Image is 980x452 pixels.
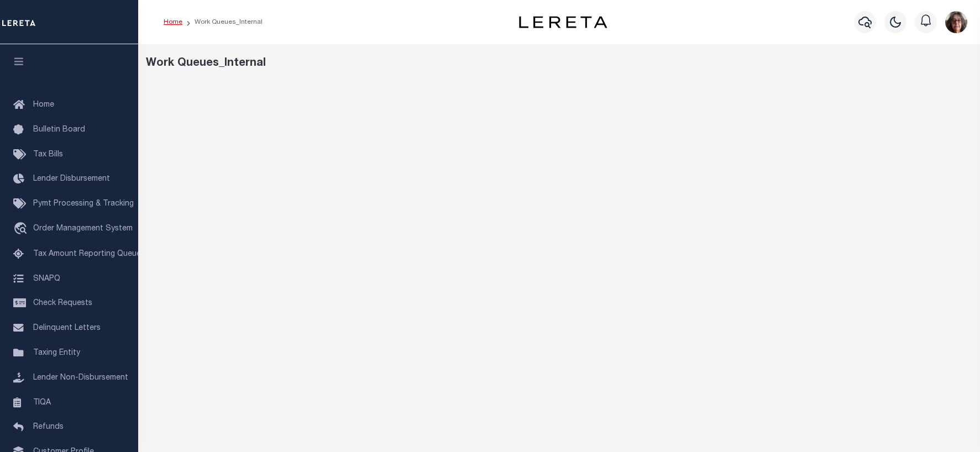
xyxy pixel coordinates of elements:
span: Refunds [33,423,64,431]
i: travel_explore [13,222,31,236]
span: Lender Disbursement [33,175,110,183]
li: Work Queues_Internal [182,17,263,27]
span: Lender Non-Disbursement [33,374,128,382]
span: Tax Bills [33,151,63,159]
span: TIQA [33,398,51,406]
span: Delinquent Letters [33,324,101,332]
div: Work Queues_Internal [146,55,973,72]
span: SNAPQ [33,275,60,282]
span: Check Requests [33,299,92,307]
span: Taxing Entity [33,349,80,357]
span: Order Management System [33,225,133,233]
a: Home [164,19,182,25]
span: Pymt Processing & Tracking [33,200,134,208]
span: Tax Amount Reporting Queue [33,250,141,258]
span: Bulletin Board [33,126,85,134]
span: Home [33,101,54,109]
img: logo-dark.svg [519,16,607,28]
